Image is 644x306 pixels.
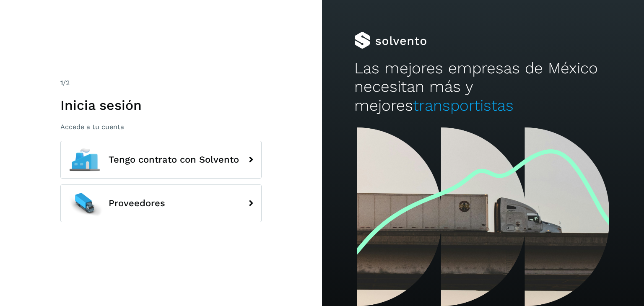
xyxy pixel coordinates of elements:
span: Proveedores [109,198,165,208]
span: Tengo contrato con Solvento [109,155,239,165]
button: Proveedores [60,184,262,222]
span: 1 [60,79,63,87]
button: Tengo contrato con Solvento [60,141,262,179]
span: transportistas [413,96,514,114]
h2: Las mejores empresas de México necesitan más y mejores [354,59,612,115]
div: /2 [60,78,262,88]
h1: Inicia sesión [60,97,262,113]
p: Accede a tu cuenta [60,123,262,131]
